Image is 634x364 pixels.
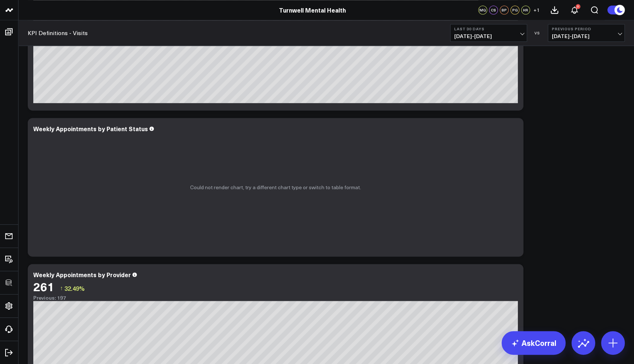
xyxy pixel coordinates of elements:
span: [DATE] - [DATE] [454,33,523,39]
div: 261 [33,280,54,293]
div: PG [510,6,519,14]
span: ↑ [60,283,63,293]
div: BP [500,6,509,14]
span: + 1 [533,7,540,13]
div: Previous: 197 [33,295,518,301]
div: VS [531,31,544,35]
div: CS [489,6,498,14]
div: HR [521,6,530,14]
p: Could not render chart, try a different chart type or switch to table format. [190,184,361,190]
span: [DATE] - [DATE] [552,33,621,39]
button: Previous Period[DATE]-[DATE] [548,24,625,42]
div: Weekly Appointments by Patient Status [33,125,148,133]
a: AskCorral [502,331,566,355]
div: Weekly Appointments by Provider [33,271,131,279]
a: KPI Definitions - Visits [28,29,88,37]
button: Last 30 Days[DATE]-[DATE] [450,24,527,42]
b: Previous Period [552,27,621,31]
b: Last 30 Days [454,27,523,31]
div: MQ [478,6,487,14]
span: 32.49% [64,284,85,292]
button: +1 [532,6,541,14]
div: 3 [576,4,580,9]
a: Turnwell Mental Health [279,6,346,14]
